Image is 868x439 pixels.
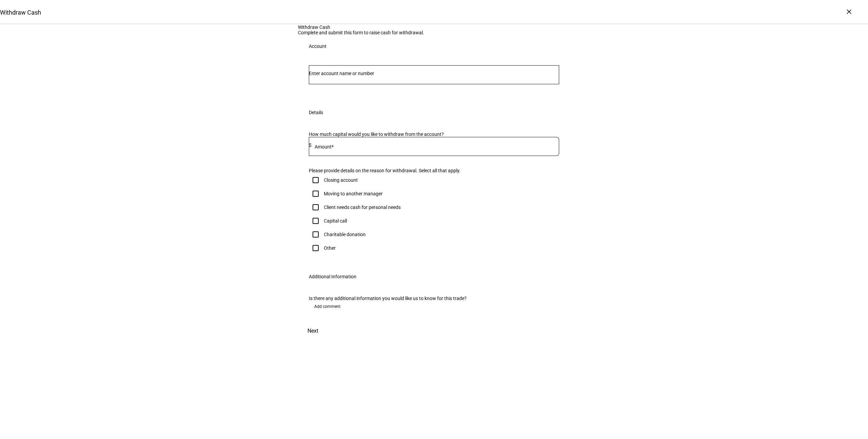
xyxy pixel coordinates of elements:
span: Next [307,323,318,339]
div: Client needs cash for personal needs [324,205,401,210]
div: Capital call [324,218,347,224]
div: Complete and submit this form to raise cash for withdrawal. [298,30,570,35]
div: Is there any additional information you would like us to know for this trade? [309,296,559,301]
button: Add comment [309,301,346,312]
div: Account [309,43,327,49]
span: $ [309,142,312,148]
mat-label: Amount* [315,144,334,150]
div: Moving to another manager [324,191,383,196]
div: Other [324,245,336,251]
div: Withdraw Cash [298,24,570,30]
div: Closing account [324,177,358,183]
input: Number [309,71,559,76]
span: Add comment [314,301,340,312]
div: × [844,6,854,17]
div: Details [309,110,323,115]
div: Additional Information [309,274,356,279]
div: Please provide details on the reason for withdrawal. Select all that apply. [309,168,559,173]
div: How much capital would you like to withdraw from the account? [309,131,559,137]
div: Charitable donation [324,232,366,237]
button: Next [298,323,328,339]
